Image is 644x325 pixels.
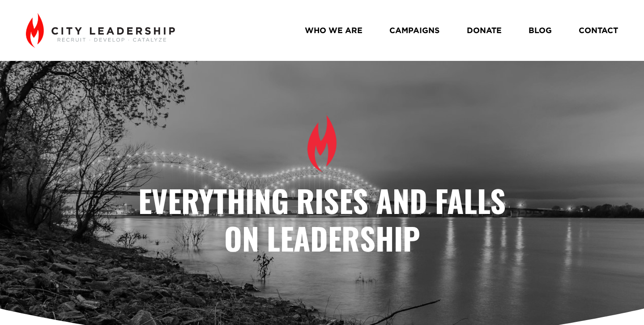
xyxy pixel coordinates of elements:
[138,178,513,261] strong: Everything Rises and Falls on Leadership
[529,22,552,38] a: BLOG
[467,22,502,38] a: DONATE
[305,22,363,38] a: WHO WE ARE
[26,13,175,48] img: City Leadership - Recruit. Develop. Catalyze.
[389,22,439,38] a: CAMPAIGNS
[579,22,618,38] a: CONTACT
